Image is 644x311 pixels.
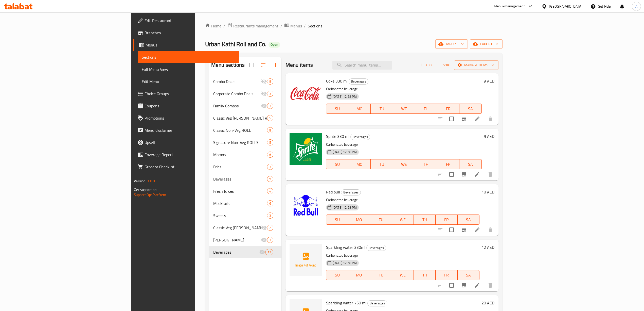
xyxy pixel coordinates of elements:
[474,116,480,122] a: Edit menu item
[138,63,239,75] a: Full Menu View
[332,61,392,70] input: search
[209,100,281,112] div: Family Combos3
[394,271,412,279] span: WE
[350,161,369,168] span: MO
[213,127,267,133] span: Classic Non-Veg ROLL
[213,249,259,255] span: Beverages
[415,159,437,169] button: TH
[350,134,370,140] div: Beverages
[265,249,273,255] div: items
[267,189,273,194] span: 4
[635,4,637,9] span: A
[209,173,281,185] div: Beverages9
[349,78,368,85] div: Beverages
[209,136,281,149] div: Signature Non-Veg ROLLS5
[438,216,455,223] span: FR
[326,215,348,225] button: SU
[439,105,458,112] span: FR
[415,104,437,114] button: TH
[213,200,267,206] span: Mocktails
[417,105,435,112] span: TH
[267,212,273,219] div: items
[209,112,281,124] div: Classic Veg [PERSON_NAME] ROLLS5
[419,62,432,68] span: Add
[474,227,480,233] a: Edit menu item
[209,185,281,197] div: Fresh Juices4
[326,159,348,169] button: SU
[267,91,273,96] span: 3
[460,216,477,223] span: SA
[368,300,387,306] span: Beverages
[145,139,235,145] span: Upsell
[209,124,281,136] div: Classic Non-Veg ROLL8
[213,164,267,170] div: Fries
[437,62,451,68] span: Sort
[341,189,361,195] span: Beverages
[348,104,371,114] button: MO
[371,104,393,114] button: TU
[267,127,273,133] div: items
[209,161,281,173] div: Fries3
[458,168,470,181] button: Branch-specific-item
[267,103,273,109] div: items
[348,159,371,169] button: MO
[146,42,235,48] span: Menus
[290,23,302,29] span: Menus
[267,200,273,206] div: items
[484,113,496,125] button: delete
[145,103,235,109] span: Coupons
[267,104,273,108] span: 3
[372,271,390,279] span: TU
[267,225,273,230] span: 2
[133,124,239,136] a: Menu disclaimer
[145,164,235,170] span: Grocery Checklist
[133,136,239,149] a: Upsell
[484,77,494,85] h6: 9 AED
[458,113,470,125] button: Branch-specific-item
[326,141,482,148] p: Carbonated beverage
[481,299,494,306] h6: 20 AED
[458,215,479,225] button: SA
[213,103,261,109] span: Family Combos
[446,280,457,291] span: Select to update
[142,66,235,72] span: Full Menu View
[417,61,434,69] span: Add item
[133,112,239,124] a: Promotions
[213,91,261,97] span: Corporate Combo Deals
[331,150,359,154] span: [DATE] 12:58 PM
[341,189,361,195] div: Beverages
[373,105,391,112] span: TU
[145,91,235,97] span: Choice Groups
[370,215,392,225] button: TU
[257,59,269,71] span: Sort sections
[145,115,235,121] span: Promotions
[326,133,349,140] span: Sprite 330 ml
[436,270,457,280] button: FR
[213,212,267,219] span: Sweets
[145,127,235,133] span: Menu disclaimer
[458,62,494,68] span: Manage items
[331,94,359,99] span: [DATE] 12:58 PM
[269,42,280,48] div: Open
[494,3,525,9] div: Menu-management
[209,234,281,246] div: [PERSON_NAME]3
[269,42,280,47] span: Open
[213,139,267,145] span: Signature Non-Veg ROLLS
[134,186,157,193] span: Get support on:
[350,271,368,279] span: MO
[371,159,393,169] button: TU
[366,245,386,251] div: Beverages
[484,224,496,236] button: delete
[304,23,306,29] li: /
[290,244,322,276] img: Sparkling water 330ml
[474,282,480,288] a: Edit menu item
[326,86,482,92] p: Carbonated beverage
[395,161,413,168] span: WE
[414,270,436,280] button: TH
[434,61,454,69] span: Sort items
[134,191,166,198] a: Support.OpsPlatform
